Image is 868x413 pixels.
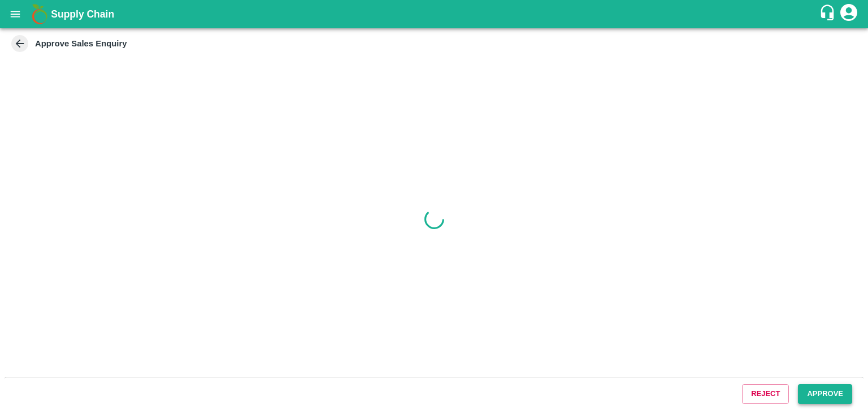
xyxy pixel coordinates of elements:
strong: Approve Sales Enquiry [35,39,127,48]
b: Supply Chain [51,8,114,20]
div: customer-support [819,4,839,24]
button: Approve [798,384,852,404]
div: account of current user [839,2,859,26]
img: logo [28,3,51,25]
a: Supply Chain [51,6,819,22]
button: open drawer [2,1,28,27]
button: Reject [742,384,789,404]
